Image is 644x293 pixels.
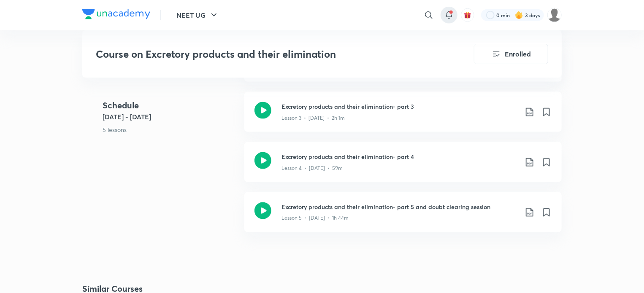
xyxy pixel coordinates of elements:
p: Lesson 4 • [DATE] • 59m [281,164,343,172]
h3: Excretory products and their elimination- part 4 [281,152,518,161]
img: streak [515,11,523,19]
a: Company Logo [82,9,150,22]
a: Excretory products and their elimination- part 3Lesson 3 • [DATE] • 2h 1m [244,92,562,142]
h3: Excretory products and their elimination- part 3 [281,102,518,111]
h3: Course on Excretory products and their elimination [96,48,426,60]
p: 5 lessons [103,125,238,134]
button: NEET UG [171,7,224,24]
h4: Schedule [103,99,238,112]
img: avatar [464,11,471,19]
h5: [DATE] - [DATE] [103,112,238,122]
img: Company Logo [82,9,150,19]
p: Lesson 5 • [DATE] • 1h 44m [281,215,349,222]
h3: Excretory products and their elimination- part 5 and doubt clearing session [281,202,518,211]
img: Sumaiyah Hyder [547,8,562,22]
button: Enrolled [474,44,548,64]
a: Excretory products and their elimination- part 4Lesson 4 • [DATE] • 59m [244,142,562,192]
button: avatar [461,8,474,22]
p: Lesson 3 • [DATE] • 2h 1m [281,114,345,122]
a: Excretory products and their elimination- part 5 and doubt clearing sessionLesson 5 • [DATE] • 1h... [244,192,562,242]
